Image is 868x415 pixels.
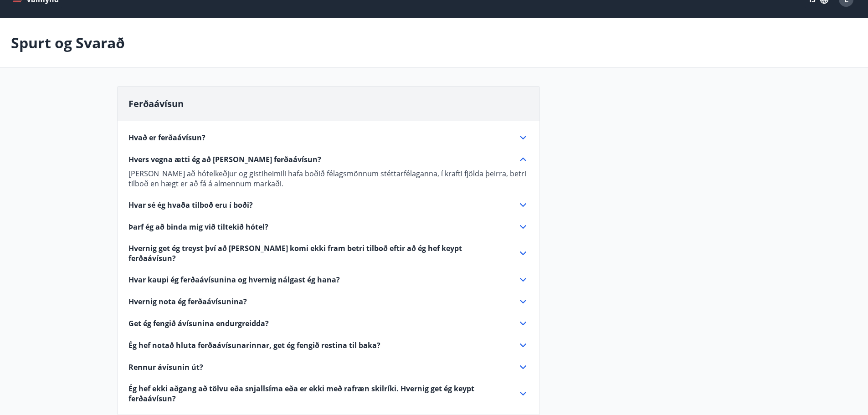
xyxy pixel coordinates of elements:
span: Hvernig get ég treyst því að [PERSON_NAME] komi ekki fram betri tilboð eftir að ég hef keypt ferð... [128,243,507,263]
div: Hvers vegna ætti ég að [PERSON_NAME] ferðaávísun? [128,154,529,165]
span: Get ég fengið ávísunina endurgreidda? [128,318,269,328]
p: Spurt og Svarað [11,33,125,53]
div: Hvað er ferðaávísun? [128,132,529,143]
span: Ferðaávísun [128,97,184,110]
div: Hvar sé ég hvaða tilboð eru í boði? [128,200,529,210]
div: Hvers vegna ætti ég að [PERSON_NAME] ferðaávísun? [128,165,529,189]
span: Hvar sé ég hvaða tilboð eru í boði? [128,200,253,210]
div: Hvernig get ég treyst því að [PERSON_NAME] komi ekki fram betri tilboð eftir að ég hef keypt ferð... [128,243,529,263]
span: Ég hef ekki aðgang að tölvu eða snjallsíma eða er ekki með rafræn skilríki. Hvernig get ég keypt ... [128,384,507,404]
div: Ég hef notað hluta ferðaávísunarinnar, get ég fengið restina til baka? [128,340,529,351]
span: Hvar kaupi ég ferðaávísunina og hvernig nálgast ég hana? [128,275,340,285]
span: Hvers vegna ætti ég að [PERSON_NAME] ferðaávísun? [128,154,321,164]
div: Hvar kaupi ég ferðaávísunina og hvernig nálgast ég hana? [128,274,529,285]
div: Get ég fengið ávísunina endurgreidda? [128,318,529,329]
span: Rennur ávísunin út? [128,362,203,372]
span: Hvernig nota ég ferðaávísunina? [128,297,247,307]
p: [PERSON_NAME] að hótelkeðjur og gistiheimili hafa boðið félagsmönnum stéttarfélaganna, í krafti f... [128,169,529,189]
div: Ég hef ekki aðgang að tölvu eða snjallsíma eða er ekki með rafræn skilríki. Hvernig get ég keypt ... [128,384,529,404]
div: Þarf ég að binda mig við tiltekið hótel? [128,221,529,232]
div: Hvernig nota ég ferðaávísunina? [128,296,529,307]
span: Hvað er ferðaávísun? [128,133,205,143]
div: Rennur ávísunin út? [128,362,529,373]
span: Ég hef notað hluta ferðaávísunarinnar, get ég fengið restina til baka? [128,340,380,350]
span: Þarf ég að binda mig við tiltekið hótel? [128,222,268,232]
